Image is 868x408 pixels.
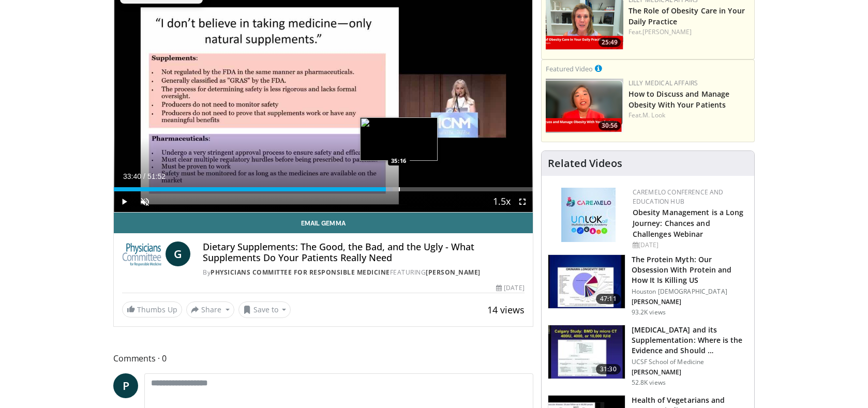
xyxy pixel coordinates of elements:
div: Feat. [628,27,750,37]
div: Feat. [628,111,750,120]
h4: Dietary Supplements: The Good, the Bad, and the Ugly - What Supplements Do Your Patients Really Need [203,241,524,264]
a: [PERSON_NAME] [642,27,692,36]
span: 30:56 [598,121,621,130]
a: 31:30 [MEDICAL_DATA] and its Supplementation: Where is the Evidence and Should … UCSF School of M... [548,325,748,387]
button: Play [114,191,134,212]
a: [PERSON_NAME] [426,268,481,277]
span: Comments 0 [113,352,533,365]
a: The Role of Obesity Care in Your Daily Practice [628,6,745,26]
a: Obesity Management is a Long Journey: Chances and Challenges Webinar [633,207,744,239]
div: By FEATURING [203,268,524,277]
p: 52.8K views [632,379,666,387]
a: CaReMeLO Conference and Education Hub [633,188,724,206]
span: 31:30 [596,364,621,374]
span: 47:11 [596,294,621,304]
p: [PERSON_NAME] [632,298,748,306]
img: 4bb25b40-905e-443e-8e37-83f056f6e86e.150x105_q85_crop-smart_upscale.jpg [548,325,625,379]
small: Featured Video [546,64,593,73]
a: Thumbs Up [122,301,182,318]
p: Houston [DEMOGRAPHIC_DATA] [632,288,748,296]
p: 93.2K views [632,308,666,316]
img: b7b8b05e-5021-418b-a89a-60a270e7cf82.150x105_q85_crop-smart_upscale.jpg [548,255,625,309]
h4: Related Videos [548,157,622,170]
button: Save to [238,301,291,318]
div: Progress Bar [114,187,533,191]
a: Email Gemma [114,213,533,233]
a: Lilly Medical Affairs [628,79,698,87]
span: 14 views [487,304,525,316]
h3: [MEDICAL_DATA] and its Supplementation: Where is the Evidence and Should … [632,325,748,356]
a: 47:11 The Protein Myth: Our Obsession With Protein and How It Is Killing US Houston [DEMOGRAPHIC_... [548,254,748,316]
h3: The Protein Myth: Our Obsession With Protein and How It Is Killing US [632,254,748,285]
a: G [166,241,190,266]
a: M. Look [642,111,665,119]
img: c98a6a29-1ea0-4bd5-8cf5-4d1e188984a7.png.150x105_q85_crop-smart_upscale.png [546,79,623,133]
a: How to Discuss and Manage Obesity With Your Patients [628,89,730,110]
img: image.jpeg [360,117,438,161]
button: Fullscreen [512,191,533,212]
button: Unmute [134,191,155,212]
button: Share [186,301,234,318]
p: UCSF School of Medicine [632,358,748,366]
span: / [143,172,145,180]
span: 33:40 [123,172,141,180]
a: 30:56 [546,79,623,133]
button: Playback Rate [491,191,512,212]
div: [DATE] [496,283,524,293]
a: P [113,373,138,398]
span: 25:49 [598,38,621,47]
p: [PERSON_NAME] [632,368,748,376]
div: [DATE] [633,240,746,250]
img: 45df64a9-a6de-482c-8a90-ada250f7980c.png.150x105_q85_autocrop_double_scale_upscale_version-0.2.jpg [561,188,616,242]
img: Physicians Committee for Responsible Medicine [122,241,161,266]
a: Physicians Committee for Responsible Medicine [211,268,390,277]
span: 51:52 [147,172,166,180]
